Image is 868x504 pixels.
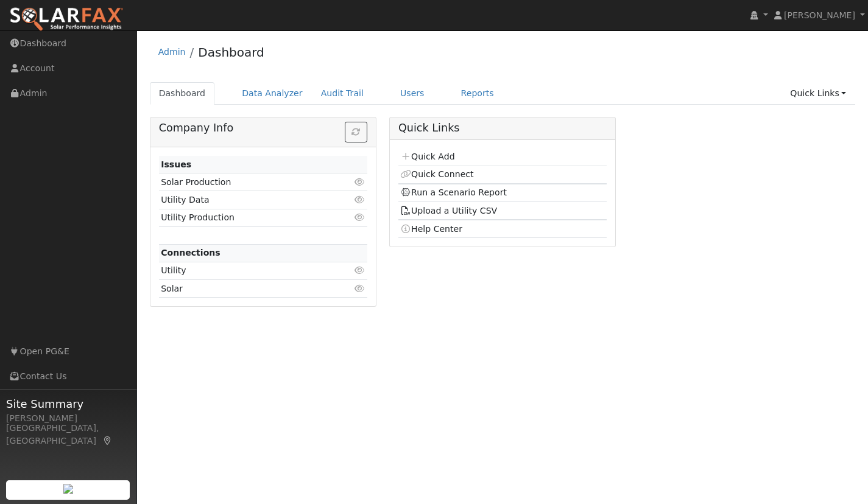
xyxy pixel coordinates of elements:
span: Site Summary [6,396,130,412]
a: Run a Scenario Report [400,187,507,197]
a: Reports [452,82,503,105]
td: Utility [159,262,334,279]
i: Click to view [355,266,365,275]
img: retrieve [63,484,73,494]
a: Dashboard [150,82,215,105]
h5: Company Info [159,122,367,135]
td: Utility Data [159,191,334,209]
strong: Connections [161,248,221,257]
td: Solar [159,280,334,298]
a: Upload a Utility CSV [400,206,497,215]
img: SolarFax [9,7,124,32]
a: Help Center [400,224,462,234]
i: Click to view [355,213,365,222]
h5: Quick Links [398,122,607,135]
a: Quick Connect [400,169,473,179]
span: [PERSON_NAME] [784,10,855,20]
i: Click to view [355,195,365,204]
div: [PERSON_NAME] [6,412,130,425]
a: Dashboard [198,45,264,60]
a: Data Analyzer [233,82,312,105]
a: Audit Trail [312,82,373,105]
i: Click to view [355,284,365,293]
a: Users [391,82,434,105]
a: Admin [158,47,186,57]
a: Quick Links [781,82,855,105]
td: Utility Production [159,209,334,226]
td: Solar Production [159,173,334,191]
a: Quick Add [400,152,454,161]
div: [GEOGRAPHIC_DATA], [GEOGRAPHIC_DATA] [6,422,130,447]
a: Map [102,436,113,446]
i: Click to view [355,178,365,186]
strong: Issues [161,159,191,169]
